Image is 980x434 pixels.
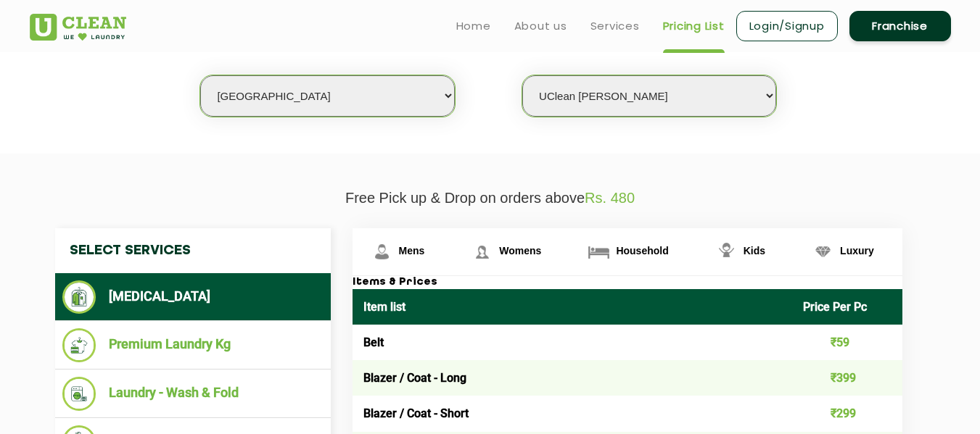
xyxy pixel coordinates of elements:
img: Womens [469,239,495,264]
a: Login/Signup [736,11,838,41]
td: Belt [353,325,793,360]
a: Pricing List [663,17,725,35]
td: ₹59 [792,325,902,360]
td: ₹299 [792,396,902,431]
img: Laundry - Wash & Fold [62,377,96,411]
a: Franchise [849,11,951,41]
img: Dry Cleaning [62,280,96,314]
img: UClean Laundry and Dry Cleaning [30,14,126,41]
li: Premium Laundry Kg [62,328,324,362]
img: Mens [369,239,395,264]
span: Luxury [840,245,874,256]
h4: Select Services [55,228,331,273]
img: Luxury [810,239,836,264]
td: Blazer / Coat - Short [353,396,793,431]
th: Item list [353,289,793,325]
li: [MEDICAL_DATA] [62,280,324,314]
td: ₹399 [792,360,902,396]
p: Free Pick up & Drop on orders above [30,190,951,206]
th: Price Per Pc [792,289,902,325]
span: Kids [744,245,765,256]
span: Rs. 480 [585,190,635,206]
a: Home [456,17,491,35]
span: Mens [399,245,425,256]
a: About us [514,17,567,35]
span: Womens [499,245,541,256]
h3: Items & Prices [353,276,902,289]
li: Laundry - Wash & Fold [62,377,324,411]
img: Premium Laundry Kg [62,328,96,362]
img: Kids [714,239,739,264]
td: Blazer / Coat - Long [353,360,793,396]
a: Services [590,17,640,35]
img: Household [586,239,612,264]
span: Household [616,245,668,256]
